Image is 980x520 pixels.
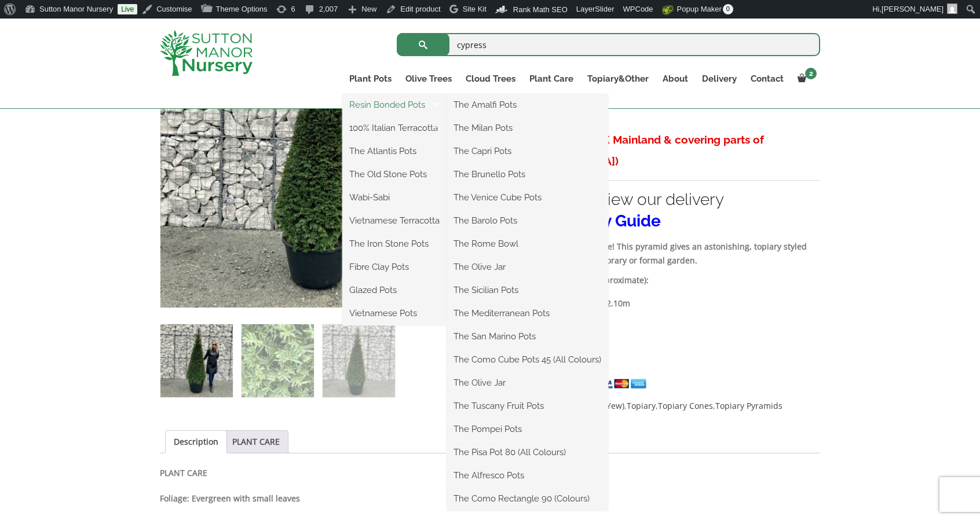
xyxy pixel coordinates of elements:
a: Contact [744,71,791,87]
a: The Como Cube Pots 45 (All Colours) [447,351,608,368]
a: Wabi-Sabi [342,189,447,206]
a: The Como Rectangle 90 (Colours) [447,490,608,507]
a: Olive Trees [398,71,459,87]
a: Topiary&Other [580,71,656,87]
a: The Old Stone Pots [342,166,447,183]
span: [PERSON_NAME] [882,5,944,13]
img: logo [160,30,253,76]
a: The Sicilian Pots [447,281,608,299]
a: The San Marino Pots [447,328,608,345]
a: PLANT CARE [232,431,280,453]
a: 100% Italian Terracotta [342,119,447,137]
strong: Beautifully clipped to shape! This pyramid gives an astonishing, topiary styled approach to your ... [503,241,807,266]
input: Search... [397,33,820,56]
a: The Mediterranean Pots [447,305,608,322]
a: Fibre Clay Pots [342,258,447,276]
span: 0 [723,4,733,14]
a: The Olive Jar [447,374,608,391]
span: Rank Math SEO [513,5,568,14]
a: The Barolo Pots [447,212,608,229]
a: Plant Pots [342,71,398,87]
a: The Pisa Pot 80 (All Colours) [447,444,608,461]
a: Topiary Pyramids [715,400,782,411]
p: 6 in stock [503,347,820,361]
a: Live [118,4,137,14]
h3: FREE SHIPPING! (UK Mainland & covering parts of [GEOGRAPHIC_DATA]) [503,129,820,172]
a: The Olive Jar [447,258,608,276]
strong: PLANT CARE [160,467,207,478]
a: Topiary [627,400,656,411]
span: 2 [805,68,817,79]
a: Plant Care [522,71,580,87]
a: The Milan Pots [447,119,608,137]
a: Description [174,431,218,453]
a: Glazed Pots [342,281,447,299]
a: The Rome Bowl [447,235,608,252]
a: The Atlantis Pots [342,142,447,160]
img: Taxus Baccata Yew Cone 2M - Image 2 [242,324,314,397]
h3: Click here to view our delivery guide: [503,189,820,232]
a: Topiary Cones [658,400,713,411]
a: Delivery [695,71,744,87]
span: Site Kit [463,5,487,13]
a: Vietnamese Pots [342,305,447,322]
a: 2 [791,71,820,87]
span: Categories: , , , [503,399,820,413]
img: Taxus Baccata Yew Cone 2M - Image 3 [323,324,395,397]
a: About [656,71,695,87]
a: The Brunello Pots [447,166,608,183]
a: Cloud Trees [459,71,522,87]
a: The Iron Stone Pots [342,235,447,252]
a: The Tuscany Fruit Pots [447,397,608,415]
strong: Foliage: Evergreen with small leaves [160,493,300,504]
a: The Venice Cube Pots [447,189,608,206]
a: The Capri Pots [447,142,608,160]
a: The Alfresco Pots [447,467,608,484]
a: Vietnamese Terracotta [342,212,447,229]
img: Taxus Baccata Yew Cone 2M [160,324,233,397]
a: The Amalfi Pots [447,96,608,113]
a: The Pompei Pots [447,420,608,438]
a: Resin Bonded Pots [342,96,447,113]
